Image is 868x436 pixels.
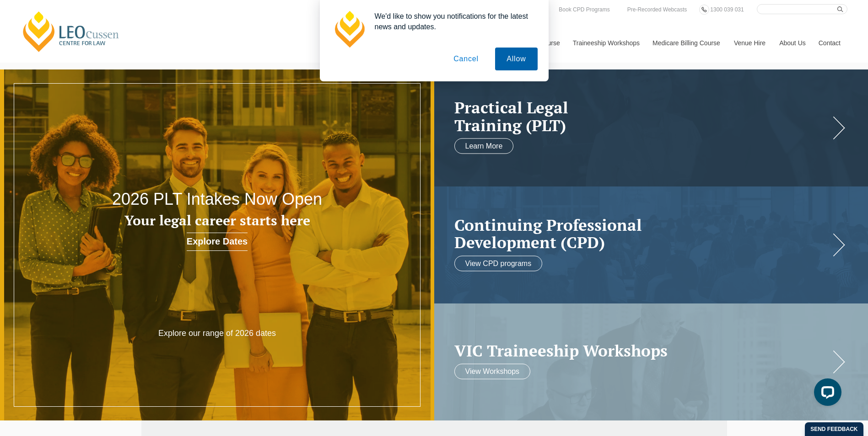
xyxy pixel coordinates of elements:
button: Cancel [442,48,490,70]
button: Allow [495,48,537,70]
iframe: LiveChat chat widget [807,375,845,413]
p: Explore our range of 2026 dates [130,328,304,339]
h2: 2026 PLT Intakes Now Open [87,190,347,208]
h2: Continuing Professional Development (CPD) [454,216,830,251]
a: View Workshops [454,364,531,379]
h3: Your legal career starts here [87,213,347,228]
a: View CPD programs [454,255,543,271]
img: notification icon [331,11,367,48]
div: We'd like to show you notifications for the latest news and updates. [367,11,538,32]
h2: Practical Legal Training (PLT) [454,99,830,134]
a: Practical LegalTraining (PLT) [454,99,830,134]
a: VIC Traineeship Workshops [454,341,830,359]
a: Learn More [454,138,514,154]
a: Explore Dates [187,233,248,251]
a: Continuing ProfessionalDevelopment (CPD) [454,216,830,251]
